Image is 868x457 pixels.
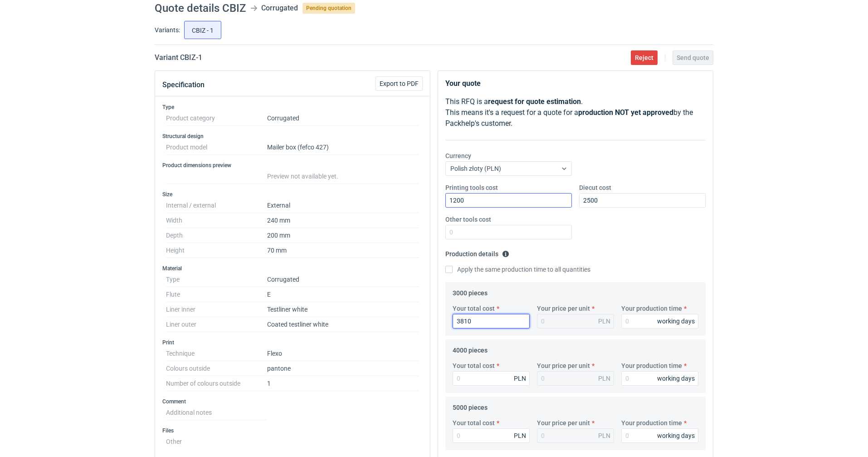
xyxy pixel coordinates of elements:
[267,302,419,317] dd: Testliner white
[488,97,581,106] strong: request for quote estimation
[657,317,695,326] div: working days
[453,286,488,297] legend: 3000 pieces
[166,346,267,361] dt: Technique
[453,343,488,354] legend: 4000 pieces
[450,165,501,172] span: Polish złoty (PLN)
[302,3,355,14] span: Pending quotation
[598,431,610,440] div: PLN
[453,304,495,313] label: Your total cost
[453,428,530,443] input: 0
[162,427,423,434] h3: Files
[453,371,530,386] input: 0
[267,198,419,213] dd: External
[631,50,658,65] button: Reject
[621,371,698,386] input: 0
[184,21,221,39] label: CBIZ - 1
[162,133,423,140] h3: Structural design
[166,434,267,445] dt: Other
[166,198,267,213] dt: Internal / external
[445,247,509,258] legend: Production details
[155,25,180,35] label: Variants:
[166,287,267,302] dt: Flute
[267,111,419,126] dd: Corrugated
[598,374,610,383] div: PLN
[166,317,267,332] dt: Liner outer
[375,76,423,91] button: Export to PDF
[673,50,713,65] button: Send quote
[621,314,698,328] input: 0
[166,243,267,258] dt: Height
[162,339,423,346] h3: Print
[598,317,610,326] div: PLN
[162,162,423,169] h3: Product dimensions preview
[453,418,495,427] label: Your total cost
[621,428,698,443] input: 0
[514,374,526,383] div: PLN
[162,398,423,405] h3: Comment
[166,213,267,228] dt: Width
[267,140,419,155] dd: Mailer box (fefco 427)
[537,361,590,370] label: Your price per unit
[166,272,267,287] dt: Type
[621,361,682,370] label: Your production time
[155,52,202,63] h2: Variant CBIZ - 1
[267,272,419,287] dd: Corrugated
[445,151,471,160] label: Currency
[267,287,419,302] dd: E
[261,3,298,14] div: Corrugated
[621,304,682,313] label: Your production time
[445,79,481,88] strong: Your quote
[445,96,706,129] p: This RFQ is a . This means it's a request for a quote for a by the Packhelp's customer.
[537,304,590,313] label: Your price per unit
[166,111,267,126] dt: Product category
[445,215,491,224] label: Other tools cost
[267,346,419,361] dd: Flexo
[445,183,498,192] label: Printing tools cost
[162,74,205,96] button: Specification
[162,191,423,198] h3: Size
[621,418,682,427] label: Your production time
[445,225,572,239] input: 0
[537,418,590,427] label: Your price per unit
[677,55,709,61] span: Send quote
[267,376,419,391] dd: 1
[166,376,267,391] dt: Number of colours outside
[380,80,419,87] span: Export to PDF
[657,431,695,440] div: working days
[453,400,488,411] legend: 5000 pieces
[162,265,423,272] h3: Material
[514,431,526,440] div: PLN
[166,140,267,155] dt: Product model
[155,3,246,14] h1: Quote details CBIZ
[162,104,423,111] h3: Type
[166,302,267,317] dt: Liner inner
[166,361,267,376] dt: Colours outside
[267,361,419,376] dd: pantone
[166,228,267,243] dt: Depth
[453,314,530,328] input: 0
[635,55,653,61] span: Reject
[453,361,495,370] label: Your total cost
[166,405,267,420] dt: Additional notes
[267,228,419,243] dd: 200 mm
[578,108,673,117] strong: production NOT yet approved
[445,265,590,274] label: Apply the same production time to all quantities
[579,183,611,192] label: Diecut cost
[579,193,706,208] input: 0
[267,317,419,332] dd: Coated testliner white
[657,374,695,383] div: working days
[267,243,419,258] dd: 70 mm
[445,193,572,208] input: 0
[267,213,419,228] dd: 240 mm
[267,173,338,180] span: Preview not available yet.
